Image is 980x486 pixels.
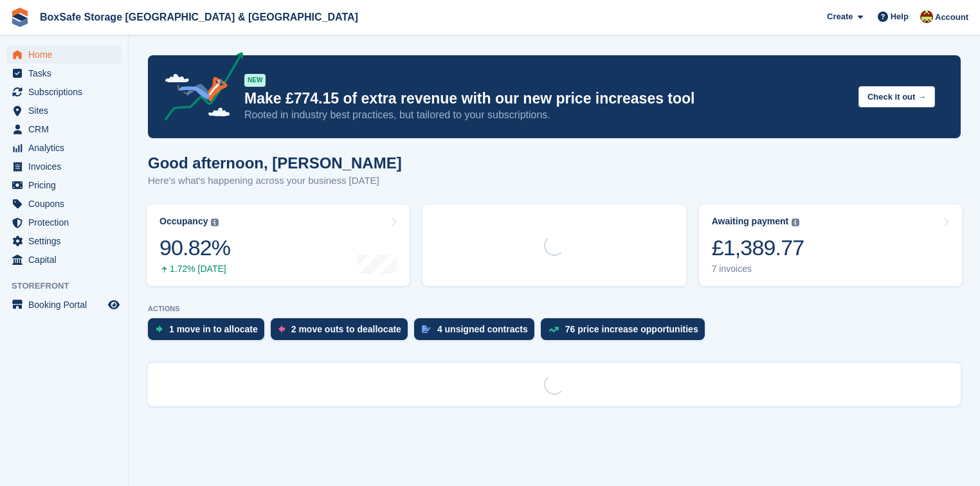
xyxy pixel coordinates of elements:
[28,251,105,269] span: Capital
[211,219,219,226] img: icon-info-grey-7440780725fd019a000dd9b08b2336e03edf1995a4989e88bcd33f0948082b44.svg
[6,195,122,213] a: menu
[148,154,402,172] h1: Good afternoon, [PERSON_NAME]
[28,120,105,138] span: CRM
[792,219,799,226] img: icon-info-grey-7440780725fd019a000dd9b08b2336e03edf1995a4989e88bcd33f0948082b44.svg
[147,204,410,286] a: Occupancy 90.82% 1.72% [DATE]
[6,251,122,269] a: menu
[148,305,961,313] p: ACTIONS
[6,176,122,194] a: menu
[6,102,122,120] a: menu
[437,324,528,334] div: 4 unsigned contracts
[154,52,244,125] img: price-adjustments-announcement-icon-8257ccfd72463d97f412b2fc003d46551f7dbcb40ab6d574587a9cd5c0d94...
[169,324,258,334] div: 1 move in to allocate
[920,10,933,23] img: Kim
[244,74,266,87] div: NEW
[28,139,105,157] span: Analytics
[28,232,105,250] span: Settings
[6,120,122,138] a: menu
[699,204,962,286] a: Awaiting payment £1,389.77 7 invoices
[565,324,698,334] div: 76 price increase opportunities
[28,195,105,213] span: Coupons
[271,318,414,346] a: 2 move outs to deallocate
[6,232,122,250] a: menu
[244,108,848,122] p: Rooted in industry best practices, but tailored to your subscriptions.
[935,11,968,24] span: Account
[106,297,122,312] a: Preview store
[6,296,122,314] a: menu
[712,235,804,261] div: £1,389.77
[28,296,105,314] span: Booking Portal
[422,325,431,333] img: contract_signature_icon-13c848040528278c33f63329250d36e43548de30e8caae1d1a13099fd9432cc5.svg
[827,10,853,23] span: Create
[278,325,285,333] img: move_outs_to_deallocate_icon-f764333ba52eb49d3ac5e1228854f67142a1ed5810a6f6cc68b1a99e826820c5.svg
[291,324,401,334] div: 2 move outs to deallocate
[414,318,541,346] a: 4 unsigned contracts
[12,280,128,292] span: Storefront
[28,157,105,175] span: Invoices
[148,318,271,346] a: 1 move in to allocate
[159,264,230,274] div: 1.72% [DATE]
[6,213,122,231] a: menu
[28,46,105,64] span: Home
[28,176,105,194] span: Pricing
[35,6,363,28] a: BoxSafe Storage [GEOGRAPHIC_DATA] & [GEOGRAPHIC_DATA]
[6,46,122,64] a: menu
[159,216,208,227] div: Occupancy
[712,264,804,274] div: 7 invoices
[6,157,122,175] a: menu
[28,83,105,101] span: Subscriptions
[28,102,105,120] span: Sites
[6,64,122,82] a: menu
[10,8,30,27] img: stora-icon-8386f47178a22dfd0bd8f6a31ec36ba5ce8667c1dd55bd0f319d3a0aa187defe.svg
[858,86,935,107] button: Check it out →
[28,213,105,231] span: Protection
[712,216,789,227] div: Awaiting payment
[6,83,122,101] a: menu
[6,139,122,157] a: menu
[28,64,105,82] span: Tasks
[549,327,559,332] img: price_increase_opportunities-93ffe204e8149a01c8c9dc8f82e8f89637d9d84a8eef4429ea346261dce0b2c0.svg
[891,10,909,23] span: Help
[156,325,163,333] img: move_ins_to_allocate_icon-fdf77a2bb77ea45bf5b3d319d69a93e2d87916cf1d5bf7949dd705db3b84f3ca.svg
[541,318,711,346] a: 76 price increase opportunities
[148,174,402,188] p: Here's what's happening across your business [DATE]
[244,89,848,108] p: Make £774.15 of extra revenue with our new price increases tool
[159,235,230,261] div: 90.82%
